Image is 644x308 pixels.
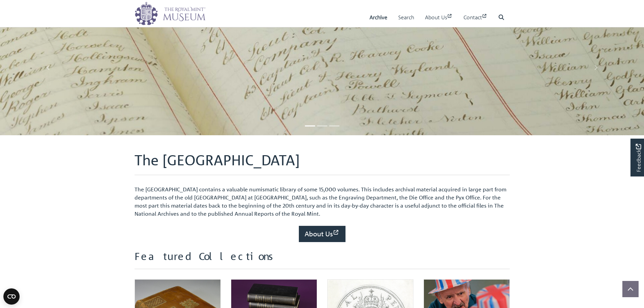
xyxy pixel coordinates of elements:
p: The [GEOGRAPHIC_DATA] contains a valuable numismatic library of some 15,000 volumes. This include... [135,185,510,218]
a: Search [398,8,414,27]
a: About Us [299,226,345,242]
h2: Featured Collections [135,250,510,269]
a: Archive [369,8,387,27]
a: Contact [463,8,487,27]
h1: The [GEOGRAPHIC_DATA] [135,151,510,175]
img: logo_wide.png [135,2,206,25]
button: Open CMP widget [3,288,20,305]
span: Feedback [634,144,642,172]
button: Scroll to top [622,281,639,297]
a: About Us [425,8,453,27]
a: Would you like to provide feedback? [630,139,644,176]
